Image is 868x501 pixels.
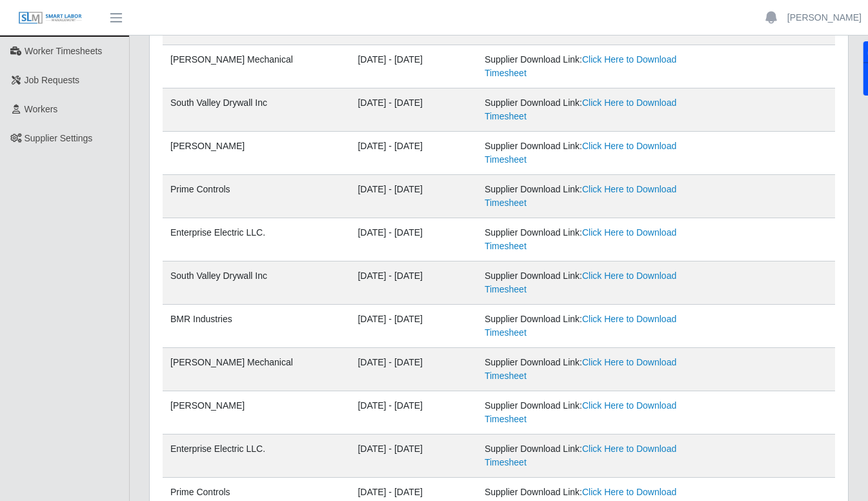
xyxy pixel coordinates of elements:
[350,45,467,88] td: [DATE] - [DATE]
[350,88,467,132] td: [DATE] - [DATE]
[163,218,350,261] td: Enterprise Electric LLC.
[350,435,467,478] td: [DATE] - [DATE]
[350,391,467,435] td: [DATE] - [DATE]
[485,442,700,469] div: Supplier Download Link:
[350,305,467,348] td: [DATE] - [DATE]
[350,218,467,261] td: [DATE] - [DATE]
[163,132,350,175] td: [PERSON_NAME]
[485,399,700,426] div: Supplier Download Link:
[163,88,350,132] td: South Valley Drywall Inc
[25,104,58,114] span: Workers
[163,45,350,88] td: [PERSON_NAME] Mechanical
[485,96,700,123] div: Supplier Download Link:
[485,183,700,210] div: Supplier Download Link:
[787,11,862,25] a: [PERSON_NAME]
[18,11,83,25] img: SLM Logo
[350,261,467,305] td: [DATE] - [DATE]
[163,391,350,435] td: [PERSON_NAME]
[350,175,467,218] td: [DATE] - [DATE]
[25,133,93,143] span: Supplier Settings
[350,132,467,175] td: [DATE] - [DATE]
[485,312,700,340] div: Supplier Download Link:
[163,435,350,478] td: Enterprise Electric LLC.
[163,348,350,391] td: [PERSON_NAME] Mechanical
[163,305,350,348] td: BMR Industries
[25,46,102,56] span: Worker Timesheets
[485,226,700,253] div: Supplier Download Link:
[485,53,700,80] div: Supplier Download Link:
[163,175,350,218] td: Prime Controls
[350,348,467,391] td: [DATE] - [DATE]
[485,269,700,296] div: Supplier Download Link:
[163,261,350,305] td: South Valley Drywall Inc
[25,75,80,85] span: Job Requests
[485,356,700,383] div: Supplier Download Link:
[485,139,700,167] div: Supplier Download Link:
